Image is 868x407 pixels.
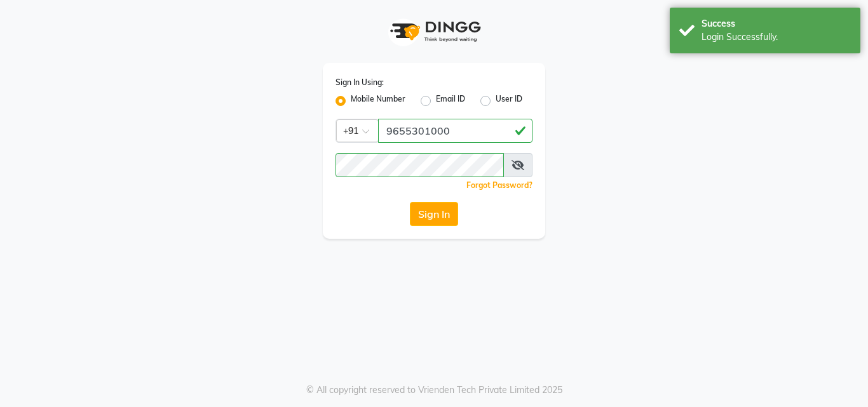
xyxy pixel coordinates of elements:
input: Username [336,153,504,177]
button: Sign In [410,202,458,226]
a: Forgot Password? [466,180,532,190]
div: Success [702,17,851,30]
label: Mobile Number [351,93,405,109]
img: logo1.svg [383,13,485,50]
label: User ID [496,93,522,109]
label: Email ID [436,93,465,109]
input: Username [378,119,532,143]
div: Login Successfully. [702,30,851,44]
label: Sign In Using: [336,77,384,88]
